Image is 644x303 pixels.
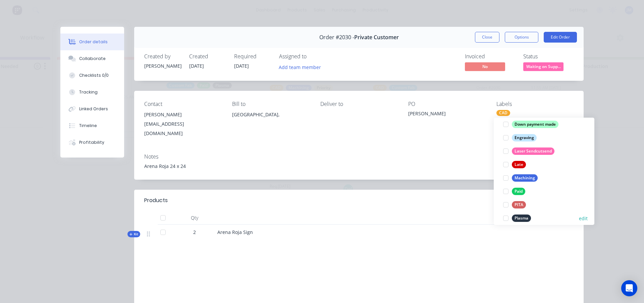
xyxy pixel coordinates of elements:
button: Add team member [279,62,325,71]
span: Order #2030 - [319,34,354,41]
div: Qty [174,211,215,225]
div: Status [523,53,574,60]
div: Products [144,196,168,204]
button: Late [500,160,529,169]
button: Tracking [60,84,124,101]
div: Down payment made [512,121,558,128]
span: [DATE] [189,63,204,69]
div: Engraving [512,134,537,141]
div: Kit [127,231,140,237]
button: Close [475,32,499,43]
div: Assigned to [279,53,346,60]
div: Arena Roja 24 x 24 [144,163,574,170]
div: Paid [512,188,525,195]
div: Checklists 0/0 [79,72,109,78]
button: Laser Sendcutsend [500,146,557,156]
div: [PERSON_NAME] [144,110,221,119]
div: [GEOGRAPHIC_DATA], [232,110,309,119]
div: Open Intercom Messenger [621,280,637,296]
span: [DATE] [234,63,249,69]
div: [PERSON_NAME] [408,110,485,119]
div: Labels [496,101,574,107]
button: Options [505,32,538,43]
button: Edit Order [544,32,577,43]
button: Machining [500,173,540,183]
div: Late [512,161,526,168]
div: [PERSON_NAME][EMAIL_ADDRESS][DOMAIN_NAME] [144,110,221,138]
button: Linked Orders [60,101,124,117]
button: Order details [60,34,124,50]
div: Required [234,53,271,60]
span: 2 [193,229,196,236]
button: PITA [500,200,529,209]
div: Notes [144,154,574,160]
div: Timeline [79,123,97,129]
div: [PERSON_NAME] [144,62,181,69]
div: Tracking [79,89,98,95]
button: Checklists 0/0 [60,67,124,84]
button: Engraving [500,133,539,142]
div: Linked Orders [79,106,108,112]
div: Invoiced [465,53,515,60]
span: Arena Roja Sign [217,229,253,235]
button: Paid [500,187,528,196]
span: Kit [129,232,138,237]
span: Private Customer [354,34,399,41]
button: Timeline [60,117,124,134]
div: Bill to [232,101,309,107]
div: PITA [512,201,526,208]
button: Down payment made [500,120,561,129]
span: Waiting on Supp... [523,62,563,71]
div: [GEOGRAPHIC_DATA], [232,110,309,131]
div: [EMAIL_ADDRESS][DOMAIN_NAME] [144,119,221,138]
div: Order details [79,39,108,45]
button: edit [579,215,588,222]
div: PO [408,101,485,107]
div: CAD [496,110,510,116]
div: Laser Sendcutsend [512,147,554,155]
button: Add team member [275,62,325,71]
div: Contact [144,101,221,107]
div: Deliver to [320,101,397,107]
button: Plasma [500,214,534,223]
span: No [465,62,505,71]
button: Profitability [60,134,124,151]
button: Collaborate [60,50,124,67]
button: Waiting on Supp... [523,62,563,72]
div: Collaborate [79,56,106,62]
div: Created by [144,53,181,60]
div: Created [189,53,226,60]
div: Profitability [79,139,104,145]
div: Machining [512,174,538,182]
div: Plasma [512,215,531,222]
